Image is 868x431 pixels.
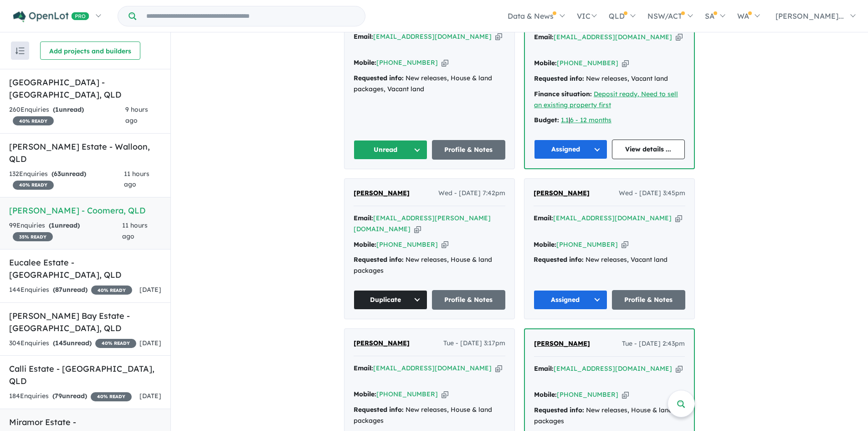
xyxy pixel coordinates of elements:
input: Try estate name, suburb, builder or developer [138,6,363,26]
strong: Mobile: [534,240,556,249]
span: [PERSON_NAME] [534,189,590,197]
span: 40 % READY [91,392,132,401]
u: 1.1 [561,116,569,124]
span: 1 [55,105,59,114]
button: Copy [495,363,502,373]
button: Assigned [534,290,607,310]
div: 99 Enquir ies [9,220,122,242]
strong: Email: [354,364,373,372]
button: Copy [675,213,682,223]
strong: Requested info: [534,406,584,414]
span: [PERSON_NAME] [354,189,410,197]
strong: ( unread) [49,221,80,229]
button: Copy [621,240,628,249]
strong: Budget: [534,116,559,124]
span: [PERSON_NAME] [354,339,410,347]
strong: Requested info: [354,405,404,414]
div: 144 Enquir ies [9,285,132,296]
span: 40 % READY [95,339,136,348]
strong: Mobile: [354,58,376,67]
button: Duplicate [354,290,427,310]
button: Copy [442,240,448,249]
h5: Calli Estate - [GEOGRAPHIC_DATA] , QLD [9,363,161,387]
h5: [PERSON_NAME] - Coomera , QLD [9,204,161,217]
div: New releases, House & land packages [354,405,505,426]
h5: [GEOGRAPHIC_DATA] - [GEOGRAPHIC_DATA] , QLD [9,76,161,101]
button: Copy [676,364,683,374]
strong: Requested info: [354,255,404,264]
button: Copy [414,224,421,234]
span: 87 [55,286,62,294]
a: [PERSON_NAME] [534,188,590,199]
strong: Email: [534,214,553,222]
span: 9 hours ago [125,105,148,125]
strong: Mobile: [354,240,376,249]
button: Copy [442,389,448,399]
a: [EMAIL_ADDRESS][DOMAIN_NAME] [553,214,672,222]
button: Copy [442,58,448,68]
span: [DATE] [139,392,161,400]
h5: [PERSON_NAME] Bay Estate - [GEOGRAPHIC_DATA] , QLD [9,310,161,334]
a: [PHONE_NUMBER] [376,240,438,249]
strong: Finance situation: [534,90,592,98]
span: 145 [55,339,67,347]
strong: ( unread) [53,105,84,114]
a: [PHONE_NUMBER] [556,240,618,249]
strong: Email: [534,364,554,373]
span: 40 % READY [13,181,54,190]
a: Profile & Notes [612,290,686,310]
img: sort.svg [15,47,25,54]
strong: Requested info: [534,74,584,83]
span: 79 [55,392,62,400]
div: New releases, House & land packages [354,254,505,276]
div: New releases, House & land packages [534,405,685,427]
a: Profile & Notes [432,140,506,160]
span: Tue - [DATE] 2:43pm [622,338,685,349]
span: Wed - [DATE] 7:42pm [438,188,505,199]
button: Assigned [534,140,607,159]
a: [EMAIL_ADDRESS][PERSON_NAME][DOMAIN_NAME] [354,214,491,233]
span: 40 % READY [13,116,54,125]
button: Copy [622,58,629,68]
a: [PHONE_NUMBER] [557,59,618,67]
a: [EMAIL_ADDRESS][DOMAIN_NAME] [373,32,492,41]
button: Copy [495,32,502,42]
strong: ( unread) [51,170,86,178]
a: [PERSON_NAME] [354,188,410,199]
strong: Requested info: [534,255,584,264]
div: New releases, Vacant land [534,254,685,265]
span: [PERSON_NAME]... [776,11,844,21]
span: 40 % READY [91,286,132,295]
a: 6 - 12 months [570,116,611,124]
button: Add projects and builders [40,42,140,60]
a: Profile & Notes [432,290,506,310]
div: New releases, House & land packages, Vacant land [354,73,505,95]
a: [EMAIL_ADDRESS][DOMAIN_NAME] [554,33,672,41]
img: Openlot PRO Logo White [13,11,89,22]
button: Copy [622,390,629,400]
strong: Email: [534,33,554,41]
div: 260 Enquir ies [9,104,125,126]
span: Wed - [DATE] 3:45pm [619,188,685,199]
a: [PHONE_NUMBER] [376,390,438,398]
div: New releases, Vacant land [534,73,685,84]
strong: Email: [354,32,373,41]
strong: ( unread) [53,339,92,347]
strong: Mobile: [534,390,557,399]
h5: Eucalee Estate - [GEOGRAPHIC_DATA] , QLD [9,256,161,281]
a: [PERSON_NAME] [354,338,410,349]
button: Copy [676,32,683,42]
a: [PHONE_NUMBER] [557,390,618,399]
span: [DATE] [139,286,161,294]
a: [PHONE_NUMBER] [376,58,438,67]
strong: Requested info: [354,74,404,82]
div: 304 Enquir ies [9,338,136,349]
strong: ( unread) [52,392,87,400]
strong: Mobile: [354,390,376,398]
h5: [PERSON_NAME] Estate - Walloon , QLD [9,140,161,165]
a: [PERSON_NAME] [534,338,590,349]
a: [EMAIL_ADDRESS][DOMAIN_NAME] [373,364,492,372]
u: Deposit ready, Need to sell an existing property first [534,90,678,109]
div: 184 Enquir ies [9,391,132,402]
button: Unread [354,140,427,160]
